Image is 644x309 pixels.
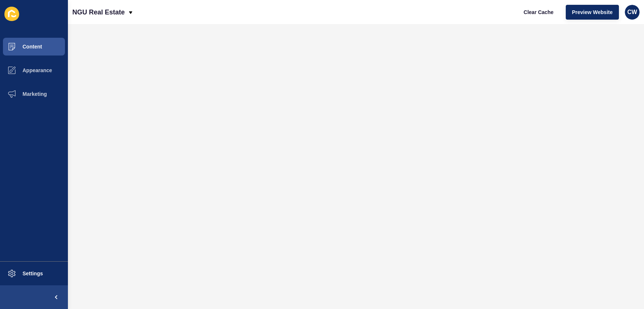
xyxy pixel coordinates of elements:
span: CW [627,9,637,16]
button: Clear Cache [517,5,560,20]
p: NGU Real Estate [72,3,125,21]
button: Preview Website [566,5,619,20]
span: Clear Cache [524,9,554,16]
span: Preview Website [572,9,613,16]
